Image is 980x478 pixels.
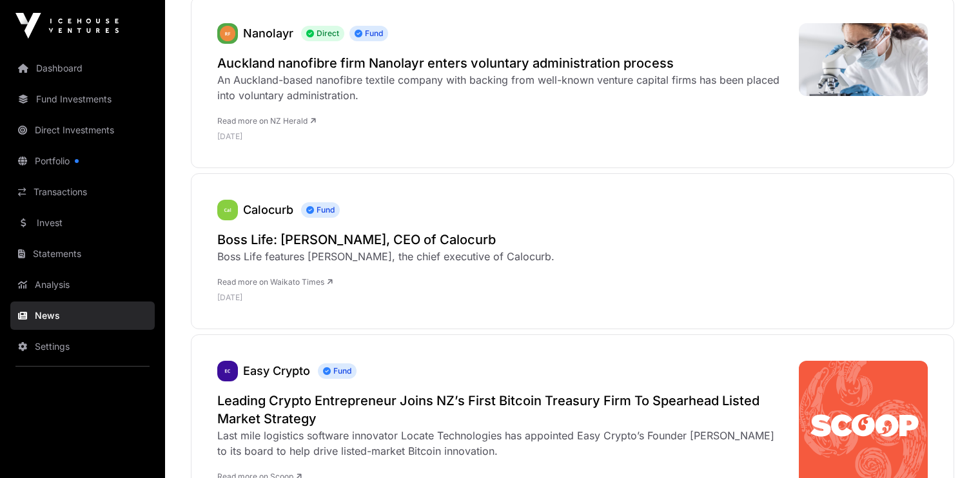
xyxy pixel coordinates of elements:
span: Direct [301,26,344,41]
a: Nanolayr [217,23,238,44]
div: An Auckland-based nanofibre textile company with backing from well-known venture capital firms ha... [217,72,786,103]
a: Boss Life: [PERSON_NAME], CEO of Calocurb [217,231,554,249]
span: Fund [349,26,388,41]
a: Fund Investments [10,85,155,113]
a: Analysis [10,271,155,299]
a: Dashboard [10,54,155,82]
a: Calocurb [217,200,238,220]
p: [DATE] [217,131,786,142]
a: Nanolayr [243,26,293,40]
img: Icehouse Ventures Logo [15,13,119,39]
img: revolution-fibres208.png [217,23,238,44]
p: [DATE] [217,292,554,303]
iframe: Chat Widget [916,416,980,478]
a: Invest [10,209,155,237]
a: Portfolio [10,147,155,175]
div: Last mile logistics software innovator Locate Technologies has appointed Easy Crypto’s Founder [P... [217,428,786,459]
a: News [10,301,155,330]
div: Boss Life features [PERSON_NAME], the chief executive of Calocurb. [217,249,554,264]
a: Read more on Waikato Times [217,277,333,287]
a: Direct Investments [10,116,155,144]
a: Statements [10,240,155,268]
img: easy-crypto302.png [217,361,238,381]
span: Fund [301,202,340,218]
a: Easy Crypto [243,364,310,378]
img: H7AB3QAHWVAUBGCTYQCTPUHQDQ.jpg [799,23,928,96]
a: Leading Crypto Entrepreneur Joins NZ’s First Bitcoin Treasury Firm To Spearhead Listed Market Str... [217,392,786,428]
img: calocurb301.png [217,200,238,220]
a: Read more on NZ Herald [217,116,316,126]
a: Settings [10,332,155,361]
span: Fund [318,363,357,379]
a: Auckland nanofibre firm Nanolayr enters voluntary administration process [217,54,786,72]
a: Transactions [10,178,155,206]
a: Calocurb [243,203,293,216]
a: Easy Crypto [217,361,238,381]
